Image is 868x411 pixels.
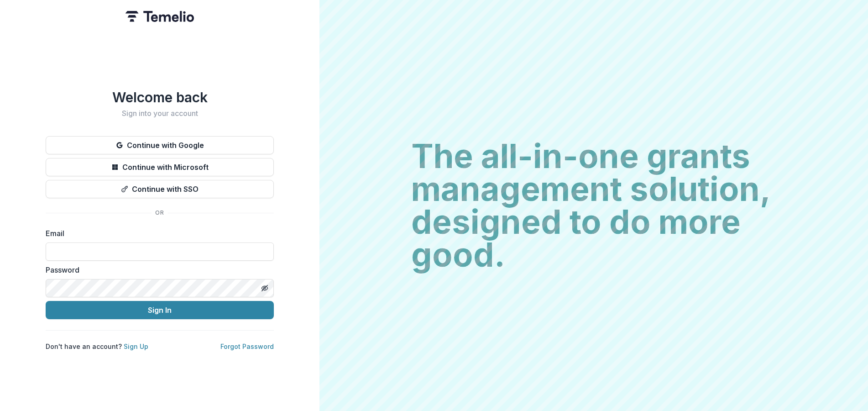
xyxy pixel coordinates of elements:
button: Continue with Google [46,136,274,154]
label: Password [46,264,268,275]
button: Continue with SSO [46,180,274,198]
h1: Welcome back [46,89,274,105]
h2: Sign into your account [46,109,274,118]
a: Sign Up [124,342,148,350]
label: Email [46,228,268,239]
button: Sign In [46,301,274,319]
img: Temelio [125,11,194,22]
button: Continue with Microsoft [46,158,274,176]
p: Don't have an account? [46,342,148,351]
a: Forgot Password [220,342,274,350]
button: Toggle password visibility [257,281,272,295]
